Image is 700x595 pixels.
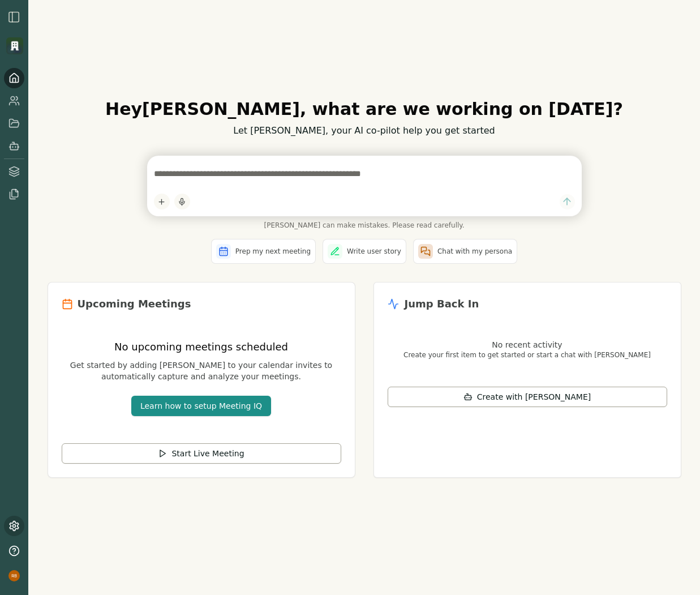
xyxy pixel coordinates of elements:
span: Chat with my persona [437,247,512,256]
span: [PERSON_NAME] can make mistakes. Please read carefully. [147,221,582,230]
button: Chat with my persona [413,239,517,264]
button: Help [4,541,24,561]
button: Create with [PERSON_NAME] [388,387,667,407]
h2: Jump Back In [405,296,479,312]
img: Organization logo [6,37,23,54]
button: Add content to chat [154,194,170,209]
button: Learn how to setup Meeting IQ [131,396,271,416]
span: Start Live Meeting [171,448,244,459]
h3: No upcoming meetings scheduled [62,339,341,355]
img: profile [8,570,20,581]
img: sidebar [7,10,21,24]
button: Prep my next meeting [211,239,316,264]
h1: Hey [PERSON_NAME] , what are we working on [DATE]? [48,99,681,119]
p: Create your first item to get started or start a chat with [PERSON_NAME] [388,350,667,359]
span: Write user story [347,247,401,256]
button: Write user story [323,239,406,264]
span: Prep my next meeting [235,247,311,256]
p: No recent activity [388,339,667,350]
p: Let [PERSON_NAME], your AI co-pilot help you get started [48,124,681,138]
span: Create with [PERSON_NAME] [477,391,591,403]
button: Start Live Meeting [62,443,341,464]
button: Start dictation [174,194,190,209]
h2: Upcoming Meetings [78,296,191,312]
button: Send message [560,194,575,209]
p: Get started by adding [PERSON_NAME] to your calendar invites to automatically capture and analyze... [62,359,341,382]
